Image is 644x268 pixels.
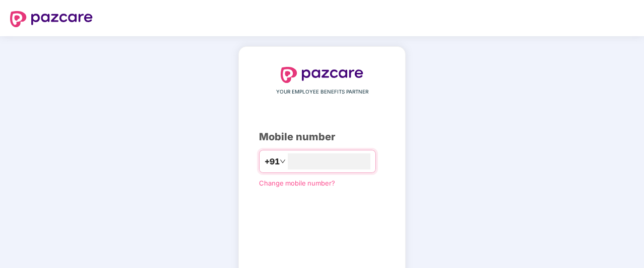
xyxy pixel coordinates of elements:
[280,158,286,164] span: down
[276,88,368,96] span: YOUR EMPLOYEE BENEFITS PARTNER
[10,11,93,27] img: logo
[281,67,363,83] img: logo
[259,179,335,187] a: Change mobile number?
[265,155,280,168] span: +91
[259,129,385,145] div: Mobile number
